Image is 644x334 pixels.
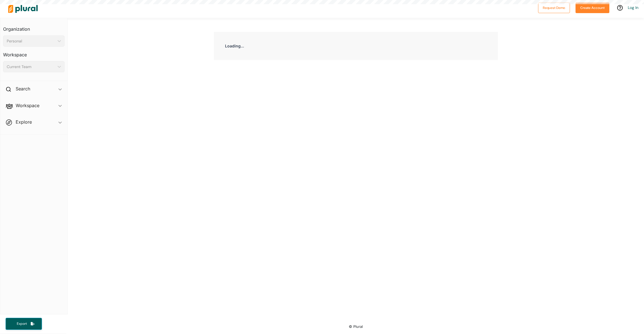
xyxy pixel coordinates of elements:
[628,5,638,10] a: Log In
[349,325,363,329] small: © Plural
[3,47,65,59] h3: Workspace
[538,4,570,10] a: Request Demo
[7,64,55,70] div: Current Team
[13,321,31,326] span: Export
[7,38,55,44] div: Personal
[6,318,42,330] button: Export
[3,21,65,33] h3: Organization
[576,4,609,10] a: Create Account
[16,86,30,92] h2: Search
[538,3,570,13] button: Request Demo
[214,32,498,60] div: Loading...
[576,3,609,13] button: Create Account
